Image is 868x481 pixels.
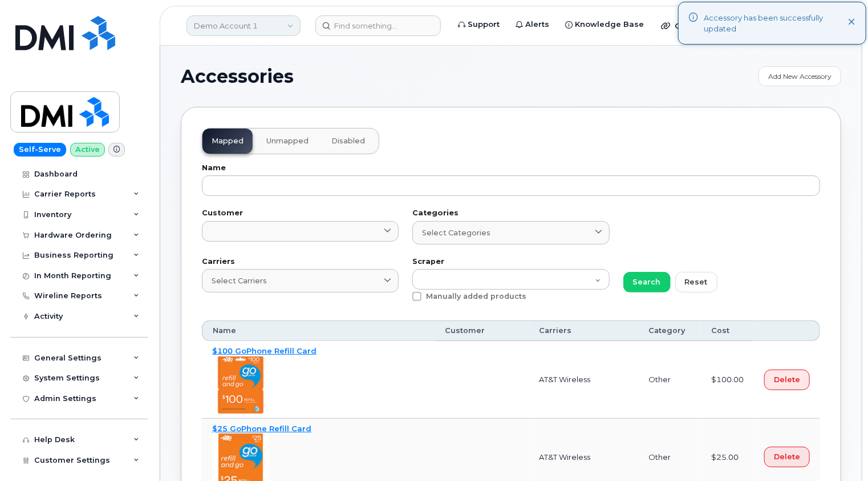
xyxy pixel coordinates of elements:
td: Other [638,341,701,419]
label: Carriers [202,258,399,266]
button: Delete [764,370,810,390]
th: Cost [701,320,754,341]
label: Categories [412,210,609,217]
a: $25 GoPhone Refill Card [212,424,311,433]
div: Accessory has been successfully updated [704,13,848,34]
label: Name [202,165,820,172]
span: Select Carriers [212,275,267,286]
div: Products with null or empty string values in scraper field. Please, uncheck if you want to search... [412,292,609,307]
td: AT&T Wireless [529,341,638,419]
span: Delete [774,451,800,462]
span: Reset [685,276,708,287]
img: thumb_accessories-40899-100x160.jpg [212,356,269,414]
input: Manually added products [399,292,404,298]
button: Reset [675,272,717,292]
span: Select Categories [422,227,490,238]
button: Search [623,272,671,292]
span: Manually added products [426,292,526,300]
label: Customer [202,210,399,217]
a: Select Carriers [202,269,399,292]
a: Add New Accessory [759,66,841,86]
span: Disabled [331,137,365,146]
th: Name [202,320,435,341]
button: Delete [764,447,810,467]
span: Accessories [181,68,294,85]
span: Delete [774,374,800,385]
th: Carriers [529,320,638,341]
td: $100.00 [701,341,754,419]
a: $100 GoPhone Refill Card [212,346,317,355]
a: Select Categories [412,221,609,244]
span: Unmapped [266,137,309,146]
label: Scraper [412,258,609,266]
th: Customer [435,320,529,341]
th: Category [638,320,701,341]
span: Search [633,276,661,287]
